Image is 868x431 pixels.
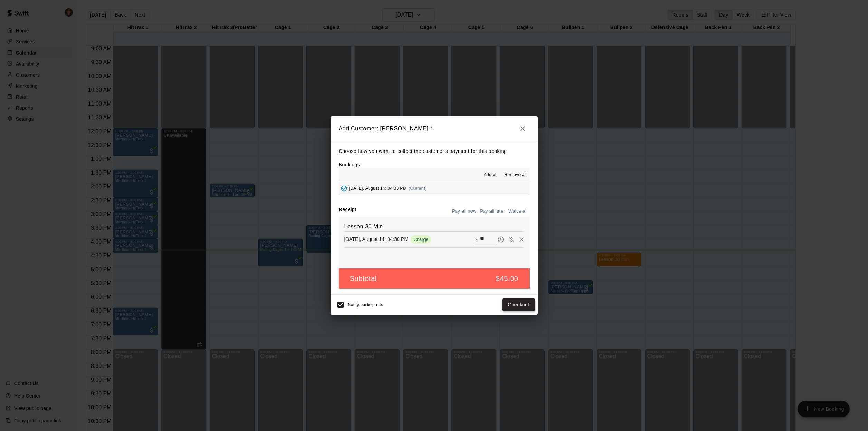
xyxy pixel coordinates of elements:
[502,169,529,180] button: Remove all
[450,206,478,217] button: Pay all now
[349,186,407,191] span: [DATE], August 14: 04:30 PM
[339,147,530,156] p: Choose how you want to collect the customer's payment for this booking
[339,162,360,167] label: Bookings
[496,274,518,283] h5: $45.00
[516,234,527,245] button: Remove
[350,274,377,283] h5: Subtotal
[484,172,498,178] span: Add all
[478,206,507,217] button: Pay all later
[496,236,506,242] span: Pay later
[339,206,356,217] label: Receipt
[506,236,516,242] span: Waive payment
[479,169,502,180] button: Add all
[411,237,431,242] span: Charge
[504,172,526,178] span: Remove all
[409,186,427,191] span: (Current)
[502,298,535,311] button: Checkout
[339,182,530,195] button: Added - Collect Payment[DATE], August 14: 04:30 PM(Current)
[344,236,409,243] p: [DATE], August 14: 04:30 PM
[331,116,538,141] h2: Add Customer: [PERSON_NAME] *
[348,302,383,307] span: Notify participants
[339,183,349,194] button: Added - Collect Payment
[344,222,524,231] h6: Lesson 30 Min
[507,206,530,217] button: Waive all
[475,236,478,243] p: $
